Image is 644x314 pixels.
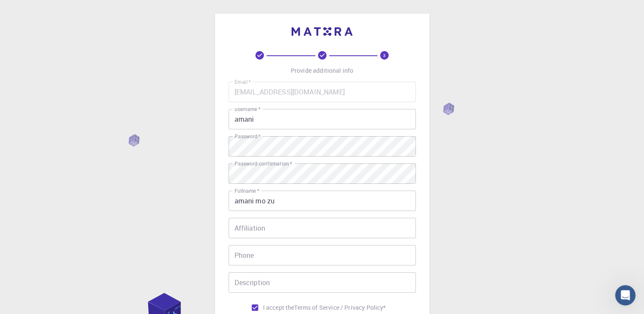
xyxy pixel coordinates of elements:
[235,160,292,167] label: Password confirmation
[235,187,259,194] label: Fullname
[235,133,260,140] label: Password
[294,303,386,312] p: Terms of Service / Privacy Policy *
[235,106,260,113] label: username
[235,78,251,86] label: Email
[263,303,295,312] span: I accept the
[615,285,635,305] iframe: Intercom live chat
[383,52,386,58] text: 3
[294,303,386,312] a: Terms of Service / Privacy Policy*
[291,66,353,75] p: Provide additional info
